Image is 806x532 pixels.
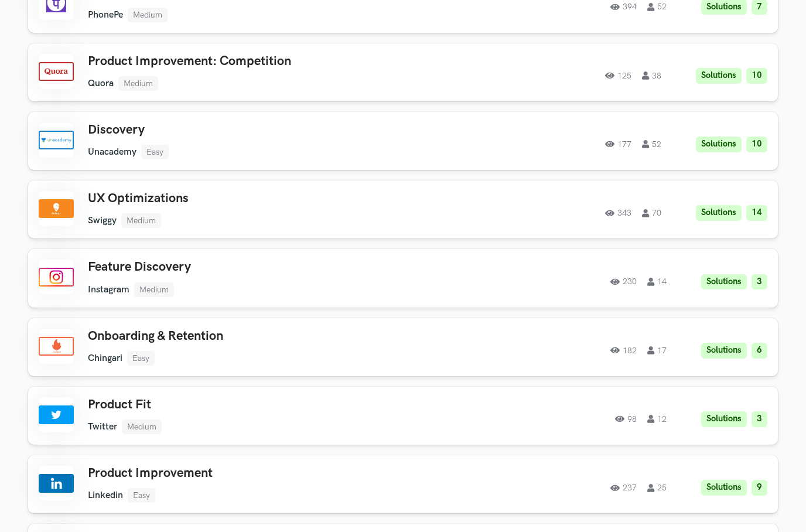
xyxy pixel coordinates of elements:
li: Instagram [88,284,129,295]
h3: Product Fit [88,397,421,412]
span: 177 [605,140,631,148]
span: 182 [610,346,637,354]
li: Medium [128,8,168,22]
li: Solutions [701,480,747,496]
a: Feature Discovery Instagram Medium 230 14 Solutions 3 [28,249,778,307]
li: Quora [88,78,114,89]
li: 3 [752,274,767,290]
li: 14 [746,205,767,221]
h3: Onboarding & Retention [88,329,421,344]
a: Discovery Unacademy Easy 177 52 Solutions 10 [28,112,778,170]
li: Twitter [88,421,117,432]
h3: Product Improvement: Competition [88,54,421,69]
span: 14 [647,278,667,286]
a: Product Fit Twitter Medium 98 12 Solutions 3 [28,387,778,445]
span: 12 [647,415,667,423]
li: Solutions [696,205,742,221]
li: Solutions [696,137,742,152]
li: Easy [141,145,169,159]
li: Medium [121,213,161,228]
li: Solutions [701,343,747,359]
span: 52 [642,140,661,148]
li: Solutions [696,68,742,84]
span: 38 [642,71,661,80]
span: 125 [605,71,631,80]
h3: Feature Discovery [88,260,421,275]
li: Easy [127,351,155,366]
a: Product Improvement: Competition Quora Medium 125 38 Solutions 10 [28,43,778,101]
li: Medium [118,76,158,91]
li: 9 [752,480,767,496]
span: 98 [615,415,637,423]
span: 343 [605,209,631,217]
li: Linkedin [88,490,123,501]
li: Easy [128,488,155,503]
span: 237 [610,484,637,492]
h3: Discovery [88,122,421,138]
a: Product Improvement Linkedin Easy 237 25 Solutions 9 [28,455,778,513]
li: 3 [752,411,767,427]
span: 70 [642,209,661,217]
li: Unacademy [88,146,136,158]
li: Solutions [701,411,747,427]
a: UX Optimizations Swiggy Medium 343 70 Solutions 14 [28,180,778,238]
a: Onboarding & Retention Chingari Easy 182 17 Solutions 6 [28,318,778,376]
li: Solutions [701,274,747,290]
h3: UX Optimizations [88,191,421,206]
li: 6 [752,343,767,359]
span: 230 [610,278,637,286]
li: Medium [122,420,162,434]
li: PhonePe [88,9,123,21]
li: Swiggy [88,215,117,226]
span: 394 [610,3,637,11]
span: 25 [647,484,667,492]
li: 10 [746,137,767,152]
span: 52 [647,3,667,11]
li: 10 [746,68,767,84]
span: 17 [647,346,667,354]
li: Chingari [88,353,122,364]
h3: Product Improvement [88,466,421,481]
li: Medium [134,282,174,297]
